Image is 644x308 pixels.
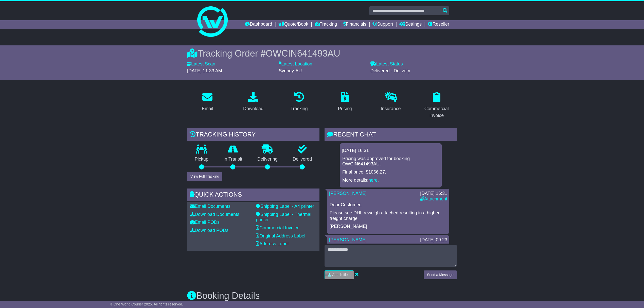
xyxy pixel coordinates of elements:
[315,20,337,29] a: Tracking
[279,61,312,67] label: Latest Location
[338,105,352,112] div: Pricing
[279,68,302,73] span: Sydney-AU
[330,224,447,229] p: [PERSON_NAME]
[202,105,213,112] div: Email
[187,172,222,181] button: View Full Tracking
[368,178,378,183] a: here
[256,212,311,223] a: Shipping Label - Thermal printer
[291,105,308,112] div: Tracking
[342,156,439,167] p: Pricing was approved for booking OWCIN641493AU.
[372,20,393,29] a: Support
[245,20,272,29] a: Dashboard
[342,148,440,153] div: [DATE] 16:31
[187,189,319,202] div: Quick Actions
[190,220,220,225] a: Email PODs
[329,237,367,242] a: [PERSON_NAME]
[420,196,447,201] a: Attachment
[330,210,447,221] p: Please see DHL reweigh attached resulting in a higher freight charge
[199,90,217,114] a: Email
[243,105,263,112] div: Download
[240,90,267,114] a: Download
[287,90,311,114] a: Tracking
[187,128,319,142] div: Tracking history
[377,90,404,114] a: Insurance
[110,302,183,306] span: © One World Courier 2025. All rights reserved.
[187,68,222,73] span: [DATE] 11:33 AM
[190,212,239,217] a: Download Documents
[256,233,305,238] a: Original Address Label
[187,291,457,301] h3: Booking Details
[424,270,457,279] button: Send a Message
[285,157,320,162] p: Delivered
[266,48,340,59] span: OWCIN641493AU
[370,68,410,73] span: Delivered - Delivery
[278,20,308,29] a: Quote/Book
[329,191,367,196] a: [PERSON_NAME]
[216,157,250,162] p: In Transit
[190,204,230,209] a: Email Documents
[250,157,285,162] p: Delivering
[420,237,447,243] div: [DATE] 09:23
[419,105,454,119] div: Commercial Invoice
[370,61,403,67] label: Latest Status
[342,178,439,183] p: More details: .
[190,228,228,233] a: Download PODs
[420,191,447,196] div: [DATE] 16:31
[187,61,215,67] label: Latest Scan
[330,243,447,249] p: Good Morning
[256,225,299,230] a: Commercial Invoice
[187,48,457,59] div: Tracking Order #
[187,157,216,162] p: Pickup
[342,169,439,175] p: Final price: $1066.27.
[335,90,355,114] a: Pricing
[330,202,447,208] p: Dear Customer,
[256,241,289,246] a: Address Label
[381,105,401,112] div: Insurance
[343,20,366,29] a: Financials
[399,20,422,29] a: Settings
[428,20,449,29] a: Reseller
[416,90,457,121] a: Commercial Invoice
[325,128,457,142] div: RECENT CHAT
[256,204,314,209] a: Shipping Label - A4 printer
